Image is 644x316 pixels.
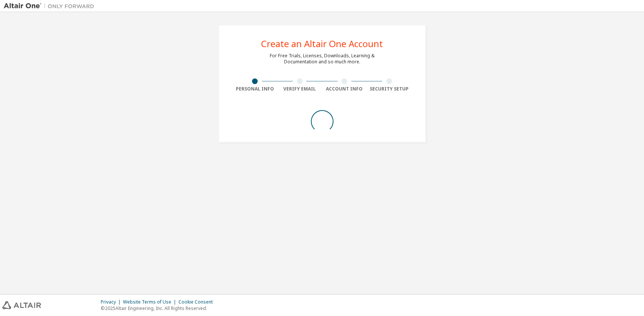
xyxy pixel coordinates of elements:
[270,53,375,65] div: For Free Trials, Licenses, Downloads, Learning & Documentation and so much more.
[101,305,217,311] p: © 2025 Altair Engineering, Inc. All Rights Reserved.
[2,301,41,309] img: altair_logo.svg
[178,299,217,305] div: Cookie Consent
[233,86,278,92] div: Personal Info
[123,299,178,305] div: Website Terms of Use
[101,299,123,305] div: Privacy
[277,86,322,92] div: Verify Email
[367,86,412,92] div: Security Setup
[4,2,98,10] img: Altair One
[322,86,367,92] div: Account Info
[261,39,383,48] div: Create an Altair One Account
